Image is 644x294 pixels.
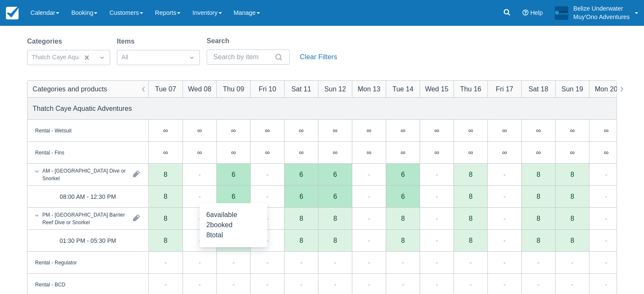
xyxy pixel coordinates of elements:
div: ∞ [250,142,284,164]
span: 2 [206,221,210,228]
div: Wed 15 [425,84,448,94]
div: - [605,169,607,179]
div: 6 [333,171,337,178]
div: Rental - Regulator [35,258,77,266]
div: ∞ [216,120,250,142]
div: - [266,257,268,267]
div: - [537,257,539,267]
div: ∞ [536,149,541,156]
div: - [334,279,336,289]
div: 8 [570,237,574,244]
div: 8 [164,237,168,244]
input: Search by item [213,49,273,65]
div: ∞ [468,149,473,156]
div: Rental - Wetsuit [35,126,72,134]
div: 6 [299,171,303,178]
div: 8 [469,215,473,222]
div: - [199,235,201,245]
div: 8 [401,237,405,244]
div: - [436,169,438,179]
div: ∞ [420,142,453,164]
div: - [199,191,201,201]
div: ∞ [502,149,507,156]
div: ∞ [318,142,352,164]
div: 8 [570,215,574,222]
div: 8 [536,171,540,178]
div: ∞ [197,149,202,156]
div: 6 [232,171,235,178]
div: ∞ [216,142,250,164]
div: 8 [536,193,540,200]
div: ∞ [318,120,352,142]
div: 8 [149,230,182,252]
div: 08:00 AM - 12:30 PM [60,191,116,201]
div: - [436,257,438,267]
div: ∞ [333,149,337,156]
div: ∞ [487,142,521,164]
div: ∞ [163,127,168,134]
div: 8 [536,237,540,244]
div: ∞ [250,120,284,142]
span: 6 [206,211,210,218]
div: ∞ [453,142,487,164]
div: - [300,279,302,289]
div: 6 [284,186,318,208]
div: 8 [521,186,555,208]
div: Sat 18 [528,84,548,94]
div: 8 [469,171,473,178]
div: - [199,257,201,267]
div: Tue 14 [392,84,414,94]
div: - [368,257,370,267]
div: ∞ [197,127,202,134]
div: - [605,279,607,289]
div: ∞ [536,127,541,134]
div: Wed 08 [188,84,211,94]
div: - [605,213,607,223]
div: Fri 10 [259,84,276,94]
div: 8 [216,230,250,252]
div: PM - [GEOGRAPHIC_DATA] Barrier Reef Dive or Snorkel [42,211,126,226]
div: Sat 11 [291,84,311,94]
div: - [266,279,268,289]
div: ∞ [555,142,589,164]
div: ∞ [604,127,608,134]
div: ∞ [521,120,555,142]
span: Dropdown icon [188,53,196,62]
div: 6 [299,193,303,200]
div: ∞ [163,149,168,156]
div: - [368,169,370,179]
div: Thatch Caye Aquatic Adventures [33,103,132,113]
div: ∞ [299,149,304,156]
div: 6 [333,193,337,200]
div: ∞ [333,127,337,134]
div: ∞ [149,120,182,142]
div: - [605,191,607,201]
div: ∞ [468,127,473,134]
p: Muy'Ono Adventures [573,13,630,21]
div: ∞ [299,127,304,134]
div: 8 [401,215,405,222]
div: - [300,257,302,267]
div: - [503,257,506,267]
div: Tue 07 [155,84,176,94]
div: ∞ [570,127,575,134]
div: ∞ [589,120,623,142]
span: 8 [206,231,210,239]
div: 8 [453,230,487,252]
div: ∞ [570,149,575,156]
div: - [368,279,370,289]
p: Belize Underwater [573,4,630,13]
div: 8 [164,171,168,178]
div: ∞ [487,120,521,142]
div: 8 [555,186,589,208]
div: booked [206,220,260,230]
div: 6 [318,186,352,208]
div: - [266,169,268,179]
div: available [206,210,260,220]
div: ∞ [401,149,405,156]
div: total [206,230,260,240]
div: Mon 13 [358,84,381,94]
div: - [503,213,506,223]
img: A19 [555,6,568,19]
div: AM - [GEOGRAPHIC_DATA] Dive or Snorkel [42,167,126,182]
